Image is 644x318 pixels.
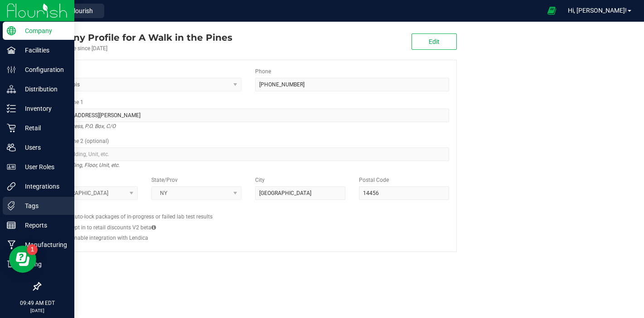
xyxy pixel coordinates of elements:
[71,213,213,221] label: Auto-lock packages of in-progress or failed lab test results
[16,181,70,192] p: Integrations
[16,200,70,211] p: Tags
[16,25,70,36] p: Company
[4,307,70,314] p: [DATE]
[359,186,449,200] input: Postal Code
[7,182,16,191] inline-svg: Integrations
[255,78,449,91] input: (123) 456-7890
[7,123,16,133] inline-svg: Retail
[71,223,156,232] label: Opt in to retail discounts V2 beta
[412,33,457,50] button: Edit
[48,121,116,132] i: Street address, P.O. Box, C/O
[4,299,70,307] p: 09:49 AM EDT
[7,260,16,269] inline-svg: Billing
[16,45,70,56] p: Facilities
[7,221,16,230] inline-svg: Reports
[48,207,449,213] h2: Configs
[27,244,38,255] iframe: Resource center unread badge
[40,31,232,44] div: A Walk in the Pines
[255,176,265,184] label: City
[255,186,345,200] input: City
[16,64,70,75] p: Configuration
[542,2,562,19] span: Open Ecommerce Menu
[16,84,70,95] p: Distribution
[151,176,178,184] label: State/Prov
[7,240,16,249] inline-svg: Manufacturing
[48,147,449,161] input: Suite, Building, Unit, etc.
[7,162,16,171] inline-svg: User Roles
[9,246,36,273] iframe: Resource center
[7,104,16,113] inline-svg: Inventory
[7,201,16,210] inline-svg: Tags
[16,161,70,172] p: User Roles
[40,44,232,52] div: Account active since [DATE]
[7,85,16,94] inline-svg: Distribution
[16,259,70,270] p: Billing
[48,137,109,145] label: Address Line 2 (optional)
[71,234,148,242] label: Enable integration with Lendica
[48,160,120,171] i: Suite, Building, Floor, Unit, etc.
[255,67,271,76] label: Phone
[7,65,16,74] inline-svg: Configuration
[359,176,389,184] label: Postal Code
[16,239,70,250] p: Manufacturing
[7,26,16,35] inline-svg: Company
[568,7,627,14] span: Hi, [PERSON_NAME]!
[16,142,70,153] p: Users
[7,46,16,55] inline-svg: Facilities
[16,123,70,133] p: Retail
[16,103,70,114] p: Inventory
[48,109,449,122] input: Address
[429,38,440,45] span: Edit
[16,220,70,231] p: Reports
[7,143,16,152] inline-svg: Users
